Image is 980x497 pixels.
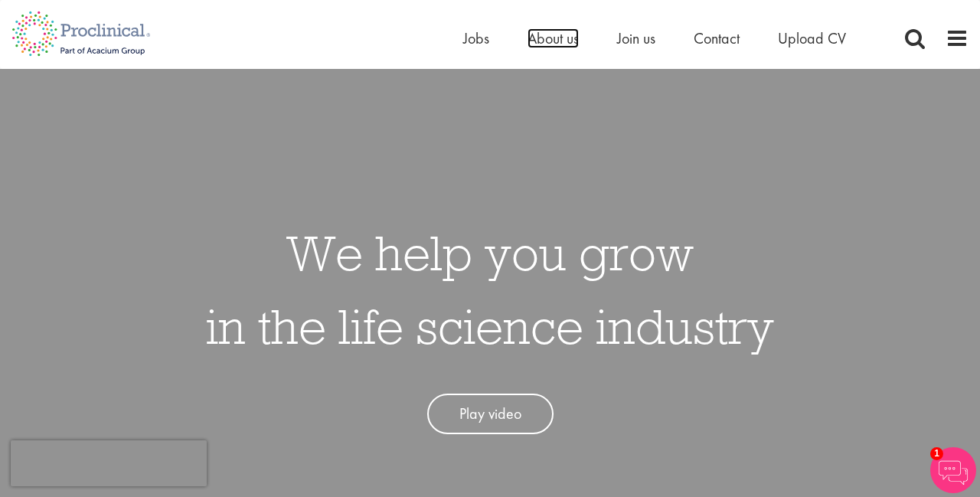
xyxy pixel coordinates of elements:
[930,447,943,460] span: 1
[617,28,655,48] a: Join us
[528,28,579,48] a: About us
[778,28,846,48] a: Upload CV
[463,28,489,48] a: Jobs
[427,394,554,434] a: Play video
[930,447,976,493] img: Chatbot
[694,28,740,48] a: Contact
[206,216,774,363] h1: We help you grow in the life science industry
